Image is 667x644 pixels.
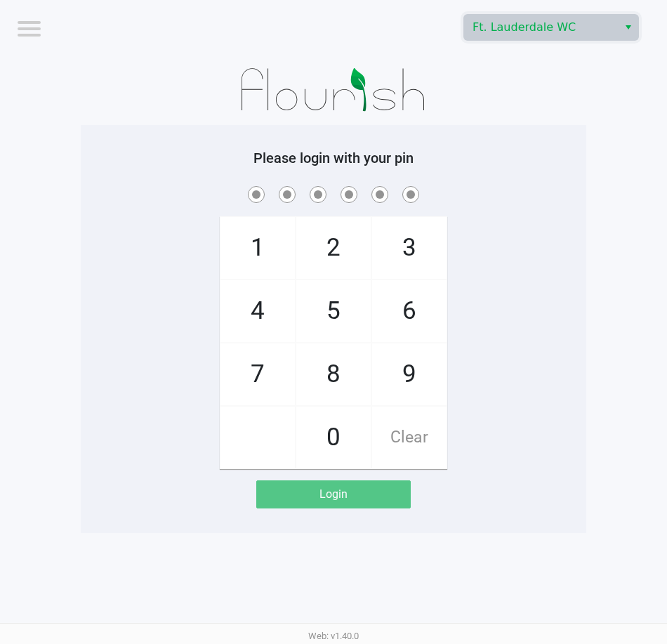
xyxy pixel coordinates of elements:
[372,217,447,279] span: 3
[308,631,359,641] span: Web: v1.40.0
[618,15,638,40] button: Select
[220,343,295,405] span: 7
[296,217,371,279] span: 2
[91,150,576,166] h5: Please login with your pin
[296,407,371,468] span: 0
[220,280,295,342] span: 4
[372,343,447,405] span: 9
[372,407,447,468] span: Clear
[296,280,371,342] span: 5
[372,280,447,342] span: 6
[296,343,371,405] span: 8
[220,217,295,279] span: 1
[473,19,609,36] span: Ft. Lauderdale WC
